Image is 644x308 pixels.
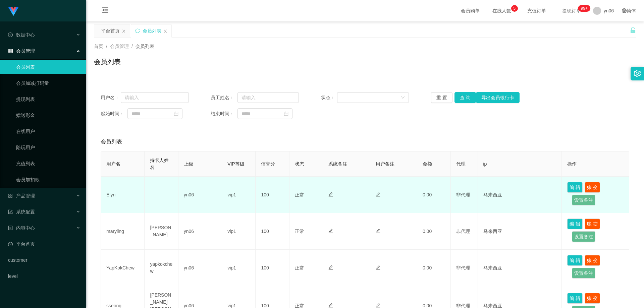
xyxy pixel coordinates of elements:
span: 用户名 [106,161,120,167]
i: 图标: edit [328,265,333,270]
span: 内容中心 [8,225,35,231]
i: 图标: edit [376,192,380,197]
a: customer [8,253,80,267]
i: 图标: edit [328,192,333,197]
i: 图标: edit [328,303,333,308]
i: 图标: appstore-o [8,193,13,198]
span: 正常 [295,265,304,270]
a: level [8,269,80,283]
span: 持卡人姓名 [150,158,169,170]
a: 会员列表 [16,60,80,74]
span: 数据中心 [8,32,35,38]
i: 图标: edit [328,229,333,233]
td: vip1 [222,177,256,213]
span: 金额 [423,161,432,167]
span: 起始时间： [101,110,127,117]
span: 首页 [94,44,103,49]
td: yapkokchew [145,250,178,286]
td: 马来西亚 [478,177,562,213]
td: 马来西亚 [478,250,562,286]
td: 100 [256,250,289,286]
img: logo.9652507e.png [8,7,19,16]
span: 正常 [295,229,304,234]
span: 会员管理 [110,44,129,49]
i: 图标: sync [135,28,140,33]
button: 重 置 [431,92,452,103]
span: 状态： [321,94,337,101]
i: 图标: check-circle-o [8,33,13,37]
i: 图标: edit [376,265,380,270]
td: yn06 [178,250,222,286]
span: 系统配置 [8,209,35,214]
span: 会员管理 [8,48,35,54]
button: 设置备注 [572,195,595,205]
span: 系统备注 [328,161,347,167]
span: / [131,44,133,49]
span: ip [483,161,487,167]
td: 100 [256,213,289,250]
a: 会员加扣款 [16,173,80,186]
div: 平台首页 [101,24,120,37]
span: 代理 [456,161,466,167]
i: 图标: global [622,8,627,13]
span: 正常 [295,192,304,197]
button: 编 辑 [567,219,583,229]
td: vip1 [222,250,256,286]
i: 图标: down [401,96,405,100]
sup: 5 [511,5,518,12]
i: 图标: unlock [630,27,636,33]
button: 账 变 [585,219,600,229]
span: 非代理 [456,192,470,197]
span: VIP等级 [227,161,245,167]
i: 图标: setting [634,70,641,77]
p: 5 [513,5,516,12]
td: 0.00 [417,213,451,250]
i: 图标: menu-fold [94,0,117,22]
i: 图标: form [8,209,13,214]
a: 陪玩用户 [16,141,80,154]
span: 产品管理 [8,193,35,198]
button: 账 变 [585,255,600,266]
span: 结束时间： [211,110,237,117]
a: 会员加减打码量 [16,76,80,90]
span: 在线人数 [489,8,515,13]
span: 提现订单 [559,8,584,13]
button: 编 辑 [567,182,583,193]
td: yn06 [178,213,222,250]
td: 100 [256,177,289,213]
span: 员工姓名： [211,94,237,101]
td: 马来西亚 [478,213,562,250]
span: 充值订单 [524,8,549,13]
i: 图标: edit [376,303,380,308]
sup: 327 [578,5,590,12]
i: 图标: close [122,29,126,33]
button: 查 询 [454,92,476,103]
button: 设置备注 [572,231,595,242]
td: 0.00 [417,250,451,286]
i: 图标: edit [376,229,380,233]
button: 设置备注 [572,268,595,279]
span: 信誉分 [261,161,275,167]
span: / [106,44,107,49]
h1: 会员列表 [94,57,121,67]
span: 状态 [295,161,304,167]
span: 用户备注 [376,161,394,167]
span: 上级 [184,161,193,167]
a: 图标: dashboard平台首页 [8,237,80,251]
span: 会员列表 [136,44,154,49]
a: 充值列表 [16,157,80,170]
input: 请输入 [237,92,299,103]
a: 在线用户 [16,125,80,138]
i: 图标: table [8,49,13,53]
button: 导出会员银行卡 [476,92,520,103]
td: yn06 [178,177,222,213]
input: 请输入 [121,92,189,103]
span: 用户名： [101,94,121,101]
button: 账 变 [585,182,600,193]
button: 编 辑 [567,255,583,266]
span: 操作 [567,161,577,167]
span: 非代理 [456,229,470,234]
div: 会员列表 [143,24,161,37]
i: 图标: close [163,29,167,33]
td: Elyn [101,177,145,213]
